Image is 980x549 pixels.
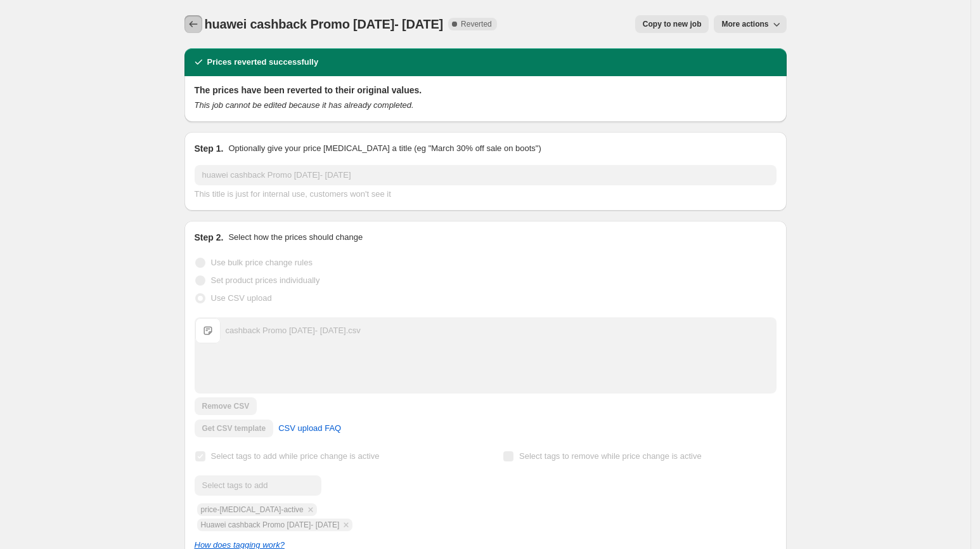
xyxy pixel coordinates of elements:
[205,17,444,31] span: huawei cashback Promo [DATE]- [DATE]
[195,165,777,185] input: 30% off holiday sale
[721,19,768,29] span: More actions
[195,189,391,199] span: This title is just for internal use, customers won't see it
[271,418,349,439] a: CSV upload FAQ
[643,19,702,29] span: Copy to new job
[226,324,361,337] div: cashback Promo [DATE]- [DATE].csv
[207,56,319,69] h2: Prices reverted successfully
[195,142,224,155] h2: Step 1.
[195,231,224,244] h2: Step 2.
[519,451,702,461] span: Select tags to remove while price change is active
[211,275,320,285] span: Set product prices individually
[184,15,202,33] button: Price change jobs
[228,142,541,155] p: Optionally give your price [MEDICAL_DATA] a title (eg "March 30% off sale on boots")
[211,451,380,461] span: Select tags to add while price change is active
[195,100,414,110] i: This job cannot be edited because it has already completed.
[211,293,272,303] span: Use CSV upload
[195,475,321,496] input: Select tags to add
[635,15,709,33] button: Copy to new job
[461,19,492,29] span: Reverted
[278,422,341,435] span: CSV upload FAQ
[195,84,777,96] h2: The prices have been reverted to their original values.
[714,15,786,33] button: More actions
[211,258,313,267] span: Use bulk price change rules
[228,231,363,244] p: Select how the prices should change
